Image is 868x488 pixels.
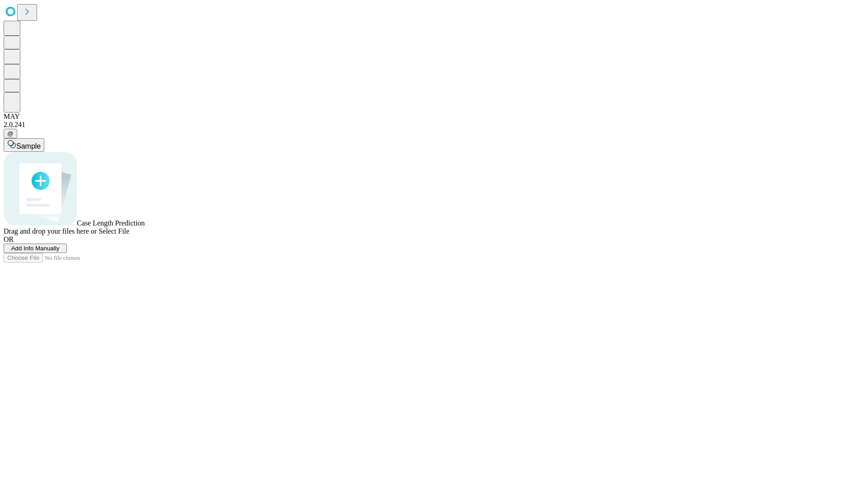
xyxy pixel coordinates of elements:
button: Add Info Manually [4,244,67,253]
span: Add Info Manually [11,245,60,252]
button: @ [4,129,17,138]
span: Case Length Prediction [77,219,145,227]
div: 2.0.241 [4,121,864,129]
span: @ [7,130,14,137]
div: MAY [4,113,864,121]
span: Select File [99,227,129,235]
span: Drag and drop your files here or [4,227,97,235]
span: OR [4,235,14,243]
span: Sample [16,142,41,150]
button: Sample [4,138,44,152]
